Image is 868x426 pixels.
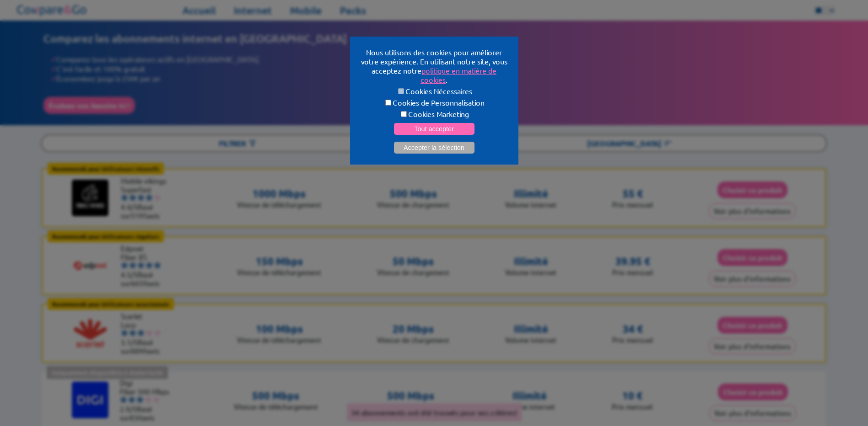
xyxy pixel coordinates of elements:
input: Cookies Marketing [401,111,407,117]
button: Tout accepter [394,123,474,135]
p: Nous utilisons des cookies pour améliorer votre expérience. En utilisant notre site, vous accepte... [361,48,507,84]
button: Accepter la sélection [394,142,474,154]
label: Cookies Marketing [361,109,507,118]
label: Cookies de Personnalisation [361,98,507,107]
input: Cookies de Personnalisation [385,100,391,106]
a: politique en matière de cookies [421,66,496,84]
input: Cookies Nécessaires [398,88,404,94]
label: Cookies Nécessaires [361,86,507,96]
